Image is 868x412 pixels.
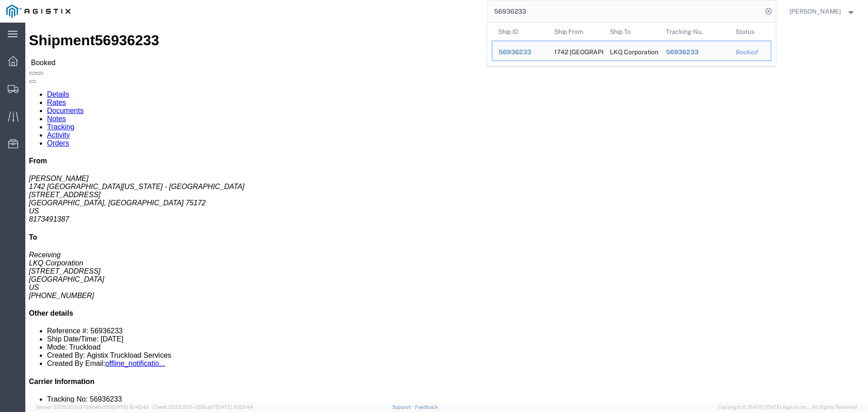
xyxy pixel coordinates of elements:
div: 56936233 [665,47,723,57]
th: Ship ID [492,23,548,41]
span: 56936233 [665,48,698,56]
th: Tracking Nu. [659,23,729,41]
table: Search Results [492,23,776,66]
span: Copyright © [DATE]-[DATE] Agistix Inc., All Rights Reserved [718,403,857,411]
span: Client: 2025.20.0-035ba07 [153,404,253,410]
button: [PERSON_NAME] [789,6,856,17]
span: [DATE] 10:52:44 [216,404,253,410]
span: Douglas Harris [789,6,841,16]
a: Feedback [415,404,438,410]
th: Status [729,23,771,41]
div: Booked [736,47,764,57]
div: 1742 North Texas - Wilmer [554,41,597,61]
th: Ship To [604,23,660,41]
div: 56936233 [499,47,542,57]
span: 56936233 [499,48,531,56]
iframe: FS Legacy Container [25,23,868,403]
div: LKQ Corporation [610,41,653,61]
input: Search for shipment number, reference number [487,0,762,22]
a: Support [392,404,415,410]
th: Ship From [547,23,604,41]
span: Server: 2025.20.0-970904bc0f3 [36,404,149,410]
img: logo [6,5,71,18]
span: [DATE] 10:43:43 [112,404,149,410]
